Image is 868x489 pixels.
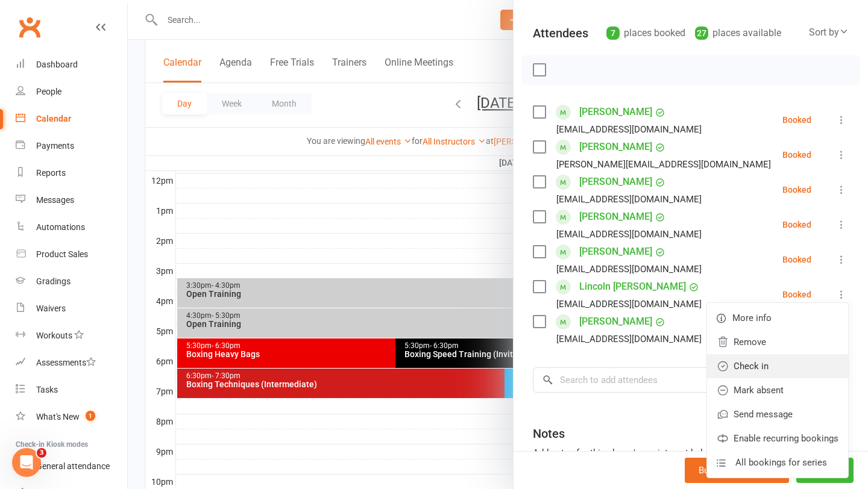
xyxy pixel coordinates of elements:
a: People [16,78,127,105]
a: More info [707,306,848,330]
div: Booked [782,255,811,264]
span: More info [732,311,772,325]
div: Sort by [809,25,849,40]
a: Payments [16,132,127,160]
a: [PERSON_NAME] [579,172,652,192]
div: Booked [782,185,811,194]
a: Lincoln [PERSON_NAME] [579,277,686,296]
a: Mark absent [707,378,848,402]
a: Gradings [16,268,127,295]
div: 27 [695,26,708,40]
a: Reports [16,160,127,187]
div: [EMAIL_ADDRESS][DOMAIN_NAME] [556,192,702,207]
div: Attendees [533,25,588,42]
div: What's New [36,412,80,422]
a: Workouts [16,322,127,349]
div: [EMAIL_ADDRESS][DOMAIN_NAME] [556,296,702,312]
div: Booked [782,220,811,229]
button: Bulk add attendees [685,458,789,483]
div: Product Sales [36,249,88,259]
div: Payments [36,141,74,151]
div: [EMAIL_ADDRESS][DOMAIN_NAME] [556,331,702,347]
a: Check in [707,354,848,378]
div: Booked [782,116,811,124]
a: [PERSON_NAME] [579,312,652,331]
span: 3 [37,448,46,458]
a: Automations [16,214,127,241]
div: Calendar [36,114,71,123]
div: [EMAIL_ADDRESS][DOMAIN_NAME] [556,226,702,242]
div: Assessments [36,358,96,367]
a: [PERSON_NAME] [579,242,652,261]
a: General attendance kiosk mode [16,453,127,480]
a: Send message [707,402,848,426]
div: Reports [36,168,66,178]
a: [PERSON_NAME] [579,102,652,122]
div: [PERSON_NAME][EMAIL_ADDRESS][DOMAIN_NAME] [556,157,771,172]
div: [EMAIL_ADDRESS][DOMAIN_NAME] [556,261,702,277]
div: General attendance [36,461,110,471]
div: Messages [36,195,74,205]
a: Calendar [16,105,127,132]
span: All bookings for series [735,455,827,470]
a: Clubworx [14,12,45,42]
a: Waivers [16,295,127,322]
a: What's New1 [16,403,127,431]
a: Assessments [16,349,127,376]
input: Search to add attendees [533,367,849,393]
div: Booked [782,290,811,299]
div: Tasks [36,385,58,394]
div: Dashboard [36,60,78,69]
div: places booked [606,25,685,42]
a: Tasks [16,376,127,403]
a: Remove [707,330,848,354]
a: Dashboard [16,51,127,78]
a: [PERSON_NAME] [579,207,652,226]
div: Booked [782,151,811,159]
div: Automations [36,222,85,232]
div: People [36,87,61,96]
div: Add notes for this class / appointment below [533,446,849,460]
iframe: Intercom live chat [12,448,41,477]
div: [EMAIL_ADDRESS][DOMAIN_NAME] [556,122,702,137]
div: places available [695,25,781,42]
div: Notes [533,425,565,442]
a: All bookings for series [707,450,848,475]
div: Waivers [36,304,66,313]
div: Gradings [36,276,71,286]
div: 7 [606,26,620,40]
a: [PERSON_NAME] [579,137,652,157]
div: Workouts [36,331,72,340]
a: Messages [16,187,127,214]
a: Enable recurring bookings [707,426,848,450]
span: 1 [86,411,95,421]
a: Product Sales [16,241,127,268]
